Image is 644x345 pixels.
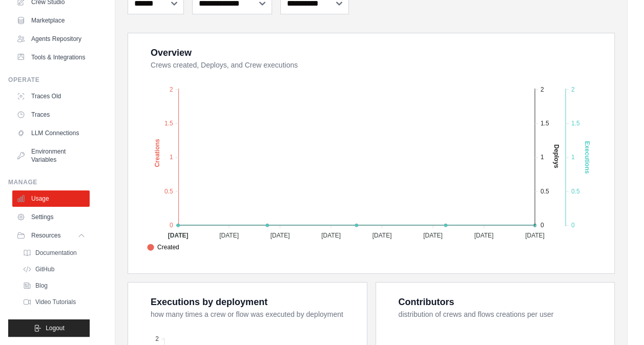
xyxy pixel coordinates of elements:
tspan: 0 [170,221,173,228]
dt: distribution of crews and flows creations per user [399,309,603,319]
a: LLM Connections [12,125,90,141]
button: Logout [8,319,90,337]
span: GitHub [35,265,54,273]
a: Usage [12,190,90,207]
tspan: 1 [170,154,173,161]
span: Resources [31,231,60,240]
a: Marketplace [12,12,90,29]
div: Executions by deployment [151,295,267,309]
tspan: 2 [571,85,575,93]
tspan: [DATE] [474,232,494,239]
text: Deploys [553,144,560,168]
tspan: 1.5 [571,120,580,127]
tspan: 2 [155,335,159,342]
dt: Crews created, Deploys, and Crew executions [151,60,602,70]
a: Settings [12,209,90,225]
tspan: 0.5 [541,187,549,195]
a: Traces Old [12,88,90,104]
a: GitHub [18,262,90,276]
tspan: 1.5 [164,120,173,127]
span: Blog [35,282,48,290]
tspan: 2 [170,85,173,93]
a: Tools & Integrations [12,49,90,66]
span: Logout [46,324,65,332]
tspan: 1.5 [541,120,549,127]
text: Creations [154,138,161,167]
tspan: 0.5 [164,187,173,195]
tspan: 1 [541,154,544,161]
tspan: [DATE] [423,232,443,239]
a: Agents Repository [12,31,90,47]
tspan: [DATE] [271,232,290,239]
tspan: [DATE] [219,232,239,239]
tspan: [DATE] [525,232,545,239]
a: Environment Variables [12,143,90,168]
text: Executions [584,141,591,174]
span: Video Tutorials [35,298,76,306]
div: Operate [8,76,90,84]
a: Blog [18,278,90,293]
a: Video Tutorials [18,295,90,309]
tspan: 1 [571,154,575,161]
tspan: 2 [541,85,544,93]
span: Documentation [35,249,77,257]
tspan: [DATE] [321,232,341,239]
div: Overview [151,46,192,60]
tspan: 0 [541,221,544,228]
dt: how many times a crew or flow was executed by deployment [151,309,355,319]
div: Manage [8,178,90,186]
tspan: 0.5 [571,187,580,195]
tspan: [DATE] [372,232,392,239]
span: Created [147,243,179,252]
a: Traces [12,106,90,123]
tspan: [DATE] [168,232,189,239]
button: Resources [12,227,90,244]
div: Contributors [399,295,454,309]
tspan: 0 [571,221,575,228]
a: Documentation [18,246,90,260]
